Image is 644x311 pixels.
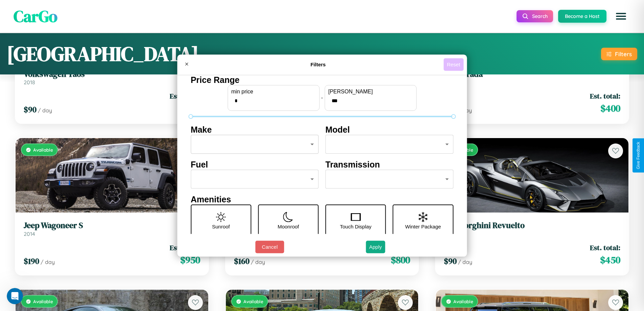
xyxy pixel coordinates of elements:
span: Est. total: [170,243,200,252]
span: $ 90 [24,104,37,115]
h3: Fiat Strada [444,69,620,79]
span: / day [38,107,52,114]
p: Winter Package [405,222,441,231]
h3: Volkswagen Taos [24,69,200,79]
span: $ 400 [600,102,620,115]
h3: Lamborghini Revuelto [444,221,620,230]
span: / day [458,259,472,265]
label: [PERSON_NAME] [328,89,413,95]
button: Cancel [255,241,284,253]
h4: Price Range [191,75,453,85]
span: Available [33,298,53,304]
span: Available [453,298,473,304]
h4: Filters [193,62,444,67]
span: Est. total: [170,91,200,101]
a: Lamborghini Revuelto2021 [444,221,620,237]
h4: Make [191,125,319,135]
span: / day [41,259,55,265]
span: Available [33,147,53,153]
span: Est. total: [590,243,620,252]
span: $ 450 [600,253,620,267]
span: CarGo [14,5,57,27]
p: - [321,93,323,102]
h1: [GEOGRAPHIC_DATA] [7,40,199,68]
span: $ 160 [234,256,249,267]
span: Search [532,13,548,19]
span: Available [243,298,263,304]
button: Search [517,10,553,22]
button: Filters [601,48,637,60]
h4: Transmission [326,160,454,170]
span: $ 90 [444,256,457,267]
div: Filters [615,50,632,58]
span: $ 800 [391,253,410,267]
div: Give Feedback [636,142,641,169]
button: Become a Host [558,10,606,23]
p: Sunroof [212,222,230,231]
a: Volkswagen Taos2018 [24,69,200,86]
h4: Amenities [191,195,453,204]
span: / day [251,259,265,265]
button: Apply [366,241,385,253]
iframe: Intercom live chat [7,288,23,304]
span: 2014 [24,230,35,237]
h3: Jeep Wagoneer S [24,221,200,230]
p: Moonroof [278,222,299,231]
a: Jeep Wagoneer S2014 [24,221,200,237]
span: $ 950 [180,253,200,267]
span: $ 190 [24,256,39,267]
span: Est. total: [590,91,620,101]
h4: Model [326,125,454,135]
button: Reset [444,58,463,71]
h4: Fuel [191,160,319,170]
p: Touch Display [340,222,371,231]
span: 2018 [24,79,35,86]
button: Open menu [612,7,630,26]
a: Fiat Strada2018 [444,69,620,86]
label: min price [231,89,316,95]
